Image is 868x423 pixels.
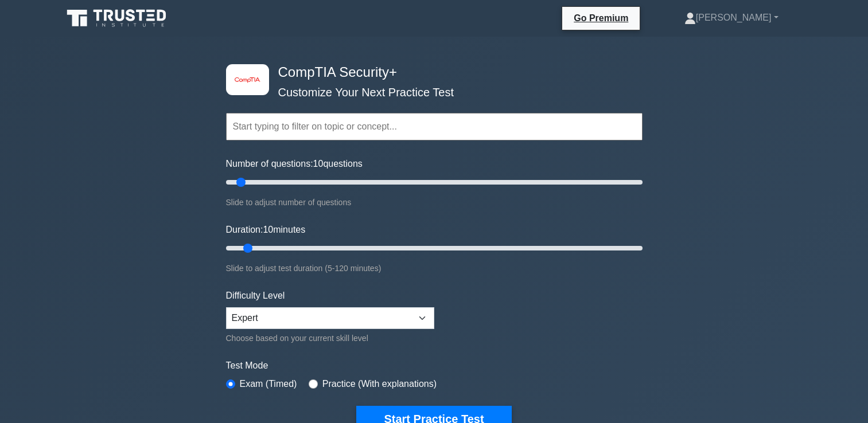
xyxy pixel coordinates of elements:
h4: CompTIA Security+ [274,64,586,81]
span: 10 [313,159,324,169]
label: Test Mode [226,359,643,373]
span: 10 [263,225,273,234]
div: Slide to adjust test duration (5-120 minutes) [226,261,643,275]
label: Difficulty Level [226,289,285,303]
a: Go Premium [567,11,635,25]
label: Number of questions: questions [226,157,363,171]
div: Slide to adjust number of questions [226,195,643,209]
label: Practice (With explanations) [322,377,437,391]
label: Exam (Timed) [240,377,297,391]
a: [PERSON_NAME] [657,6,806,29]
input: Start typing to filter on topic or concept... [226,113,643,140]
div: Choose based on your current skill level [226,331,434,345]
label: Duration: minutes [226,223,306,237]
